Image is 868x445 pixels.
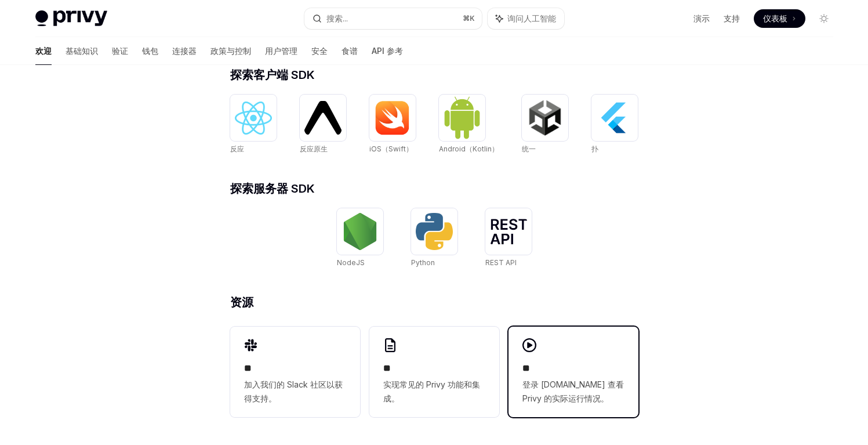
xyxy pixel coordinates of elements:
font: 统一 [522,144,536,153]
font: 安全 [311,46,328,56]
font: ⌘ [463,14,470,23]
font: 验证 [112,46,128,56]
font: 搜索... [326,13,348,23]
a: 仪表板 [754,9,805,28]
font: 资源 [230,295,253,309]
font: 基础知识 [66,46,98,56]
font: Android（Kotlin） [439,144,499,153]
a: 支持 [724,13,740,24]
a: NodeJSNodeJS [337,208,383,269]
font: 反应 [230,144,244,153]
img: Python [416,213,453,250]
a: 反应原生反应原生 [300,95,346,155]
a: **加入我们的 Slack 社区以获得支持。 [230,327,360,417]
img: 统一 [526,99,564,136]
a: 食谱 [342,37,358,65]
a: **登录 [DOMAIN_NAME] 查看 Privy 的实际运行情况。 [509,327,638,417]
font: API 参考 [372,46,403,56]
font: Python [411,258,435,267]
a: 安全 [311,37,328,65]
font: 演示 [693,13,710,23]
font: 连接器 [172,46,197,56]
a: 验证 [112,37,128,65]
a: 欢迎 [35,37,52,65]
button: 切换暗模式 [815,9,833,28]
font: 探索客户端 SDK [230,68,315,82]
button: 询问人工智能 [488,8,564,29]
font: 钱包 [142,46,158,56]
font: REST API [485,258,517,267]
font: 支持 [724,13,740,23]
a: PythonPython [411,208,457,269]
a: 基础知识 [66,37,98,65]
a: REST APIREST API [485,208,532,269]
font: 扑 [591,144,598,153]
a: 政策与控制 [210,37,251,65]
font: 用户管理 [265,46,297,56]
font: 欢迎 [35,46,52,56]
a: Android（Kotlin）Android（Kotlin） [439,95,499,155]
a: 钱包 [142,37,158,65]
font: 登录 [DOMAIN_NAME] 查看 Privy 的实际运行情况。 [522,379,624,403]
img: iOS（Swift） [374,100,411,135]
a: **实现常见的 Privy 功能和集成。 [369,327,499,417]
img: 反应原生 [304,101,342,134]
img: 反应 [235,102,272,135]
img: 灯光标志 [35,10,107,27]
a: iOS（Swift）iOS（Swift） [369,95,416,155]
img: NodeJS [342,213,379,250]
img: 扑 [596,99,633,136]
button: 搜索...⌘K [304,8,482,29]
font: 加入我们的 Slack 社区以获得支持。 [244,379,343,403]
a: 连接器 [172,37,197,65]
font: iOS（Swift） [369,144,413,153]
font: 反应原生 [300,144,328,153]
a: API 参考 [372,37,403,65]
font: 实现常见的 Privy 功能和集成。 [383,379,480,403]
font: NodeJS [337,258,365,267]
img: REST API [490,219,527,244]
font: 探索服务器 SDK [230,182,315,196]
font: 政策与控制 [210,46,251,56]
font: 食谱 [342,46,358,56]
a: 扑扑 [591,95,638,155]
font: K [470,14,475,23]
img: Android（Kotlin） [444,96,481,139]
font: 仪表板 [763,13,787,23]
a: 用户管理 [265,37,297,65]
a: 演示 [693,13,710,24]
a: 统一统一 [522,95,568,155]
font: 询问人工智能 [507,13,556,23]
a: 反应反应 [230,95,277,155]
